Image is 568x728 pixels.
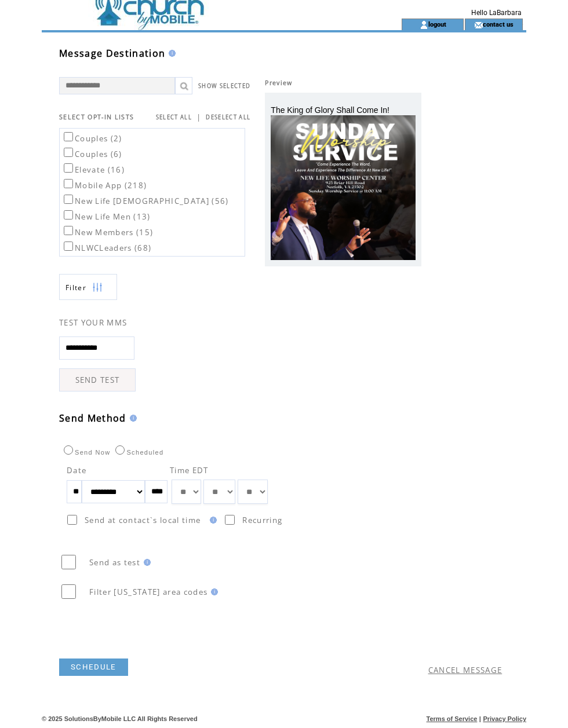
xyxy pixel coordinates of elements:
a: logout [428,20,446,28]
a: Privacy Policy [483,715,526,722]
span: Send Method [59,412,126,425]
label: Scheduled [112,449,163,456]
label: Elevate (16) [61,164,125,175]
span: Date [67,465,86,475]
a: Filter [59,274,117,300]
span: Recurring [242,515,282,525]
a: SELECT ALL [156,114,192,121]
span: | [479,715,481,722]
span: © 2025 SolutionsByMobile LLC All Rights Reserved [42,715,198,722]
a: DESELECT ALL [206,114,250,121]
label: Couples (2) [61,133,122,144]
a: SCHEDULE [59,659,128,676]
span: Show filters [65,283,86,292]
label: New Life [DEMOGRAPHIC_DATA] (56) [61,196,229,206]
input: Elevate (16) [64,163,73,173]
img: contact_us_icon.gif [474,20,483,30]
span: The King of Glory Shall Come In! [271,105,389,115]
span: Message Destination [59,47,165,60]
img: help.gif [126,415,137,422]
span: Preview [265,79,292,87]
label: Send Now [61,449,110,456]
label: New Members (15) [61,227,153,237]
label: New Life Men (13) [61,211,151,222]
input: NLWCLeaders (68) [64,242,73,251]
a: Terms of Service [427,715,478,722]
img: account_icon.gif [420,20,428,30]
input: Couples (2) [64,132,73,141]
input: Mobile App (218) [64,179,73,188]
input: Scheduled [115,445,125,455]
label: NLWCLeaders (68) [61,243,151,253]
a: CANCEL MESSAGE [428,665,503,675]
input: New Members (15) [64,226,73,235]
img: help.gif [207,588,218,595]
a: SHOW SELECTED [198,82,250,90]
input: Send Now [64,445,73,455]
span: | [196,112,201,122]
span: SELECT OPT-IN LISTS [59,113,134,121]
input: New Life [DEMOGRAPHIC_DATA] (56) [64,195,73,204]
label: Mobile App (218) [61,180,147,191]
span: Send at contact`s local time [85,515,201,525]
img: help.gif [165,50,176,57]
span: Time EDT [170,465,209,475]
span: TEST YOUR MMS [59,317,127,328]
label: Couples (6) [61,149,122,159]
a: SEND TEST [59,368,136,392]
span: Filter [US_STATE] area codes [89,587,207,597]
img: help.gif [206,517,217,524]
span: Send as test [89,557,140,568]
img: help.gif [140,559,151,566]
input: New Life Men (13) [64,210,73,220]
input: Couples (6) [64,148,73,157]
a: contact us [483,20,514,28]
span: Hello LaBarbara [471,9,522,17]
img: filters.png [92,275,103,301]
